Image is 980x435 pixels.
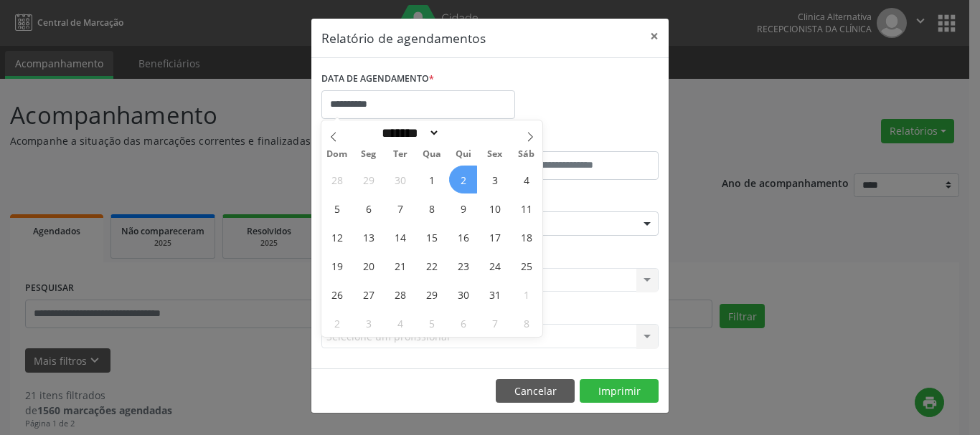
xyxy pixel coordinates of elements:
[418,223,446,251] span: Outubro 15, 2025
[323,280,351,308] span: Outubro 26, 2025
[354,223,382,251] span: Outubro 13, 2025
[385,150,416,159] span: Ter
[440,125,487,140] input: Year
[512,309,540,337] span: Novembro 8, 2025
[323,309,351,337] span: Novembro 2, 2025
[418,280,446,308] span: Outubro 29, 2025
[481,166,509,193] span: Outubro 3, 2025
[386,280,414,308] span: Outubro 28, 2025
[386,166,414,193] span: Setembro 30, 2025
[321,68,434,90] label: DATA DE AGENDAMENTO
[481,280,509,308] span: Outubro 31, 2025
[479,150,511,159] span: Sex
[449,309,477,337] span: Novembro 6, 2025
[418,194,446,222] span: Outubro 8, 2025
[449,280,477,308] span: Outubro 30, 2025
[512,223,540,251] span: Outubro 18, 2025
[354,252,382,279] span: Outubro 20, 2025
[418,166,446,193] span: Outubro 1, 2025
[512,194,540,222] span: Outubro 11, 2025
[494,129,659,151] label: ATÉ
[386,309,414,337] span: Novembro 4, 2025
[321,150,353,159] span: Dom
[512,280,540,308] span: Novembro 1, 2025
[481,194,509,222] span: Outubro 10, 2025
[354,280,382,308] span: Outubro 27, 2025
[416,150,448,159] span: Qua
[481,252,509,279] span: Outubro 24, 2025
[512,252,540,279] span: Outubro 25, 2025
[511,150,542,159] span: Sáb
[323,194,351,222] span: Outubro 5, 2025
[323,166,351,193] span: Setembro 28, 2025
[354,194,382,222] span: Outubro 6, 2025
[496,379,575,403] button: Cancelar
[580,379,659,403] button: Imprimir
[386,194,414,222] span: Outubro 7, 2025
[449,166,477,193] span: Outubro 2, 2025
[321,29,486,47] h5: Relatório de agendamentos
[354,166,382,193] span: Setembro 29, 2025
[354,309,382,337] span: Novembro 3, 2025
[640,19,669,54] button: Close
[386,252,414,279] span: Outubro 21, 2025
[323,252,351,279] span: Outubro 19, 2025
[377,125,440,140] select: Month
[481,309,509,337] span: Novembro 7, 2025
[449,223,477,251] span: Outubro 16, 2025
[512,166,540,193] span: Outubro 4, 2025
[418,309,446,337] span: Novembro 5, 2025
[353,150,385,159] span: Seg
[449,252,477,279] span: Outubro 23, 2025
[323,223,351,251] span: Outubro 12, 2025
[481,223,509,251] span: Outubro 17, 2025
[448,150,479,159] span: Qui
[418,252,446,279] span: Outubro 22, 2025
[449,194,477,222] span: Outubro 9, 2025
[386,223,414,251] span: Outubro 14, 2025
